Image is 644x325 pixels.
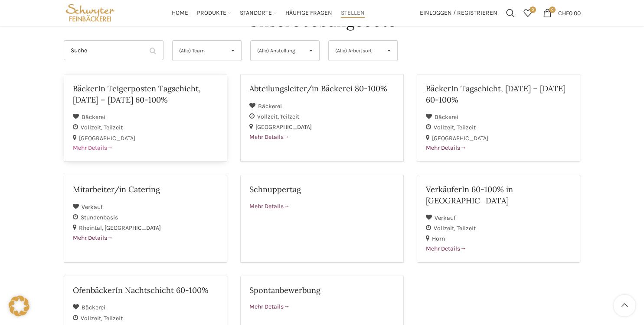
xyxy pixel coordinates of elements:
a: Scroll to top button [614,295,635,316]
span: Mehr Details [426,144,466,151]
div: Meine Wunschliste [519,4,536,22]
span: Produkte [197,9,226,17]
h2: Mitarbeiter/in Catering [73,184,218,195]
span: Mehr Details [249,203,290,210]
span: (Alle) Arbeitsort [335,41,376,61]
a: 0 CHF0.00 [539,4,585,22]
span: Mehr Details [73,234,113,241]
span: Bäckerei [258,103,282,110]
a: Schnuppertag Mehr Details [240,175,404,263]
span: Vollzeit [81,315,104,322]
span: [GEOGRAPHIC_DATA] [79,135,135,142]
input: Suche [64,40,163,60]
span: Teilzeit [280,113,299,120]
span: Häufige Fragen [285,9,332,17]
span: Bäckerei [435,113,458,121]
bdi: 0.00 [558,9,581,16]
span: (Alle) Anstellung [257,41,298,61]
span: Vollzeit [434,124,457,131]
a: BäckerIn Tagschicht, [DATE] – [DATE] 60-100% Bäckerei Vollzeit Teilzeit [GEOGRAPHIC_DATA] Mehr De... [417,74,580,162]
span: Vollzeit [434,225,457,232]
span: Horn [432,235,445,242]
span: Mehr Details [426,245,466,252]
a: Einloggen / Registrieren [415,4,502,22]
span: Stellen [341,9,365,17]
span: Teilzeit [457,225,476,232]
span: ▾ [225,41,241,61]
h2: OfenbäckerIn Nachtschicht 60-100% [73,285,218,296]
span: [GEOGRAPHIC_DATA] [255,123,312,131]
span: Home [172,9,188,17]
a: Site logo [64,9,117,16]
span: Teilzeit [104,124,123,131]
a: Produkte [197,4,231,22]
a: Stellen [341,4,365,22]
span: Bäckerei [82,113,105,121]
a: Suchen [502,4,519,22]
span: Teilzeit [457,124,476,131]
span: CHF [558,9,569,16]
span: (Alle) Team [179,41,220,61]
span: Verkauf [82,203,103,211]
h2: BäckerIn Teigerposten Tagschicht, [DATE] – [DATE] 60-100% [73,83,218,105]
span: ▾ [303,41,319,61]
span: Stundenbasis [81,214,118,221]
span: [GEOGRAPHIC_DATA] [105,224,161,232]
h2: Schnuppertag [249,184,395,195]
a: 0 [519,4,536,22]
span: Teilzeit [104,315,123,322]
span: Vollzeit [257,113,280,120]
a: BäckerIn Teigerposten Tagschicht, [DATE] – [DATE] 60-100% Bäckerei Vollzeit Teilzeit [GEOGRAPHIC_... [64,74,227,162]
span: Bäckerei [82,304,105,311]
span: 0 [530,6,536,13]
span: Einloggen / Registrieren [420,10,497,16]
a: Standorte [240,4,277,22]
span: Mehr Details [249,133,290,141]
div: Main navigation [121,4,415,22]
span: Mehr Details [249,303,290,310]
a: Häufige Fragen [285,4,332,22]
span: Standorte [240,9,272,17]
h2: BäckerIn Tagschicht, [DATE] – [DATE] 60-100% [426,83,571,105]
a: Abteilungsleiter/in Bäckerei 80-100% Bäckerei Vollzeit Teilzeit [GEOGRAPHIC_DATA] Mehr Details [240,74,404,162]
h2: Spontanbewerbung [249,285,395,296]
h2: Abteilungsleiter/in Bäckerei 80-100% [249,83,395,94]
h2: VerkäuferIn 60-100% in [GEOGRAPHIC_DATA] [426,184,571,206]
span: Mehr Details [73,144,113,151]
span: Rheintal [79,224,105,232]
a: Home [172,4,188,22]
a: Mitarbeiter/in Catering Verkauf Stundenbasis Rheintal [GEOGRAPHIC_DATA] Mehr Details [64,175,227,263]
span: [GEOGRAPHIC_DATA] [432,135,488,142]
span: Verkauf [435,214,456,222]
a: VerkäuferIn 60-100% in [GEOGRAPHIC_DATA] Verkauf Vollzeit Teilzeit Horn Mehr Details [417,175,580,263]
span: ▾ [381,41,397,61]
span: Vollzeit [81,124,104,131]
span: 0 [549,6,556,13]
